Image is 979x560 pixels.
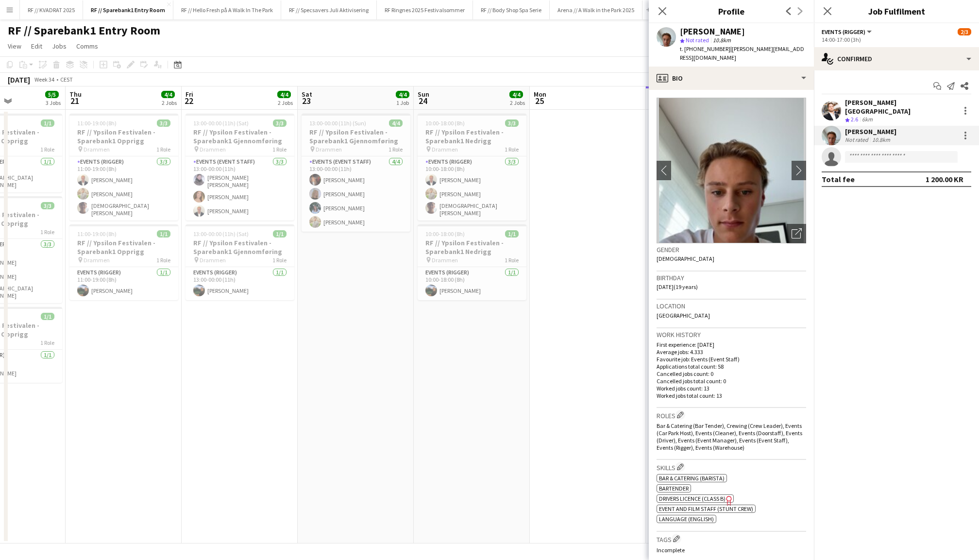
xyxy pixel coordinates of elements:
[659,485,689,492] span: Bartender
[193,119,249,127] span: 13:00-00:00 (11h) (Sat)
[845,136,870,143] div: Not rated
[814,47,979,70] div: Confirmed
[69,114,178,221] div: 11:00-19:00 (8h)3/3RF // Ypsilon Festivalen - Sparebank1 Opprigg Drammen1 RoleEvents (Rigger)3/31...
[272,146,287,153] span: 1 Role
[161,91,175,98] span: 4/4
[186,90,193,99] span: Fri
[186,128,294,145] h3: RF // Ypsilon Festivalen - Sparebank1 Gjennomføring
[649,67,814,90] div: Bio
[657,377,806,385] p: Cancelled jobs total count: 0
[432,146,458,153] span: Drammen
[870,136,892,143] div: 10.8km
[822,28,865,35] span: Events (Rigger)
[41,313,54,320] span: 1/1
[657,546,806,554] p: Incomplete
[278,99,293,106] div: 2 Jobs
[200,146,226,153] span: Drammen
[83,0,173,19] button: RF // Sparebank1 Entry Room
[680,45,804,61] span: | [PERSON_NAME][EMAIL_ADDRESS][DOMAIN_NAME]
[505,146,519,153] span: 1 Role
[40,339,54,346] span: 1 Role
[277,91,291,98] span: 4/4
[680,45,730,52] span: t. [PHONE_NUMBER]
[162,99,177,106] div: 2 Jobs
[69,156,178,221] app-card-role: Events (Rigger)3/311:00-19:00 (8h)[PERSON_NAME][PERSON_NAME][DEMOGRAPHIC_DATA][PERSON_NAME]
[69,267,178,300] app-card-role: Events (Rigger)1/111:00-19:00 (8h)[PERSON_NAME]
[69,224,178,300] app-job-card: 11:00-19:00 (8h)1/1RF // Ypsilon Festivalen - Sparebank1 Opprigg Drammen1 RoleEvents (Rigger)1/11...
[657,422,802,451] span: Bar & Catering (Bar Tender), Crewing (Crew Leader), Events (Car Park Host), Events (Cleaner), Eve...
[657,370,806,377] p: Cancelled jobs count: 0
[8,75,30,85] div: [DATE]
[657,356,806,363] p: Favourite job: Events (Event Staff)
[302,114,410,232] app-job-card: 13:00-00:00 (11h) (Sun)4/4RF // Ypsilon Festivalen - Sparebank1 Gjennomføring Drammen1 RoleEvents...
[657,534,806,544] h3: Tags
[657,98,806,243] img: Crew avatar or photo
[8,42,21,51] span: View
[48,40,70,52] a: Jobs
[186,156,294,221] app-card-role: Events (Event Staff)3/313:00-00:00 (11h)[PERSON_NAME] [PERSON_NAME][PERSON_NAME][PERSON_NAME]
[425,119,465,127] span: 10:00-18:00 (8h)
[69,238,178,256] h3: RF // Ypsilon Festivalen - Sparebank1 Opprigg
[814,5,979,17] h3: Job Fulfilment
[8,23,160,38] h1: RF // Sparebank1 Entry Room
[156,256,170,264] span: 1 Role
[680,27,745,36] div: [PERSON_NAME]
[157,230,170,238] span: 1/1
[958,28,971,35] span: 2/3
[659,475,725,482] span: Bar & Catering (Barista)
[822,174,855,184] div: Total fee
[72,40,102,52] a: Comms
[659,515,714,523] span: Language (English)
[534,90,546,99] span: Mon
[45,91,59,98] span: 5/5
[657,348,806,356] p: Average jobs: 4.333
[302,128,410,145] h3: RF // Ypsilon Festivalen - Sparebank1 Gjennomføring
[425,230,465,238] span: 10:00-18:00 (8h)
[302,156,410,232] app-card-role: Events (Event Staff)4/413:00-00:00 (11h)[PERSON_NAME][PERSON_NAME][PERSON_NAME][PERSON_NAME]
[505,119,519,127] span: 3/3
[186,114,294,221] app-job-card: 13:00-00:00 (11h) (Sat)3/3RF // Ypsilon Festivalen - Sparebank1 Gjennomføring Drammen1 RoleEvents...
[302,90,312,99] span: Sat
[193,230,249,238] span: 13:00-00:00 (11h) (Sat)
[68,95,82,106] span: 21
[657,312,710,319] span: [GEOGRAPHIC_DATA]
[418,267,526,300] app-card-role: Events (Rigger)1/110:00-18:00 (8h)[PERSON_NAME]
[657,363,806,370] p: Applications total count: 58
[273,230,287,238] span: 1/1
[657,302,806,310] h3: Location
[510,99,525,106] div: 2 Jobs
[309,119,366,127] span: 13:00-00:00 (11h) (Sun)
[845,127,896,136] div: [PERSON_NAME]
[200,256,226,264] span: Drammen
[416,95,429,106] span: 24
[649,5,814,17] h3: Profile
[657,410,806,420] h3: Roles
[657,273,806,282] h3: Birthday
[40,228,54,236] span: 1 Role
[60,76,73,83] div: CEST
[851,116,858,123] span: 2.6
[822,36,971,43] div: 14:00-17:00 (3h)
[657,245,806,254] h3: Gender
[173,0,281,19] button: RF // Hello Fresh på A Walk In The Park
[396,91,409,98] span: 4/4
[388,146,403,153] span: 1 Role
[432,256,458,264] span: Drammen
[532,95,546,106] span: 25
[418,224,526,300] app-job-card: 10:00-18:00 (8h)1/1RF // Ypsilon Festivalen - Sparebank1 Nedrigg Drammen1 RoleEvents (Rigger)1/11...
[77,119,117,127] span: 11:00-19:00 (8h)
[77,230,117,238] span: 11:00-19:00 (8h)
[845,98,956,116] div: [PERSON_NAME][GEOGRAPHIC_DATA]
[418,90,429,99] span: Sun
[186,224,294,300] app-job-card: 13:00-00:00 (11h) (Sat)1/1RF // Ypsilon Festivalen - Sparebank1 Gjennomføring Drammen1 RoleEvents...
[926,174,963,184] div: 1 200.00 KR
[418,114,526,221] app-job-card: 10:00-18:00 (8h)3/3RF // Ypsilon Festivalen - Sparebank1 Nedrigg Drammen1 RoleEvents (Rigger)3/31...
[69,128,178,145] h3: RF // Ypsilon Festivalen - Sparebank1 Opprigg
[389,119,403,127] span: 4/4
[273,119,287,127] span: 3/3
[509,91,523,98] span: 4/4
